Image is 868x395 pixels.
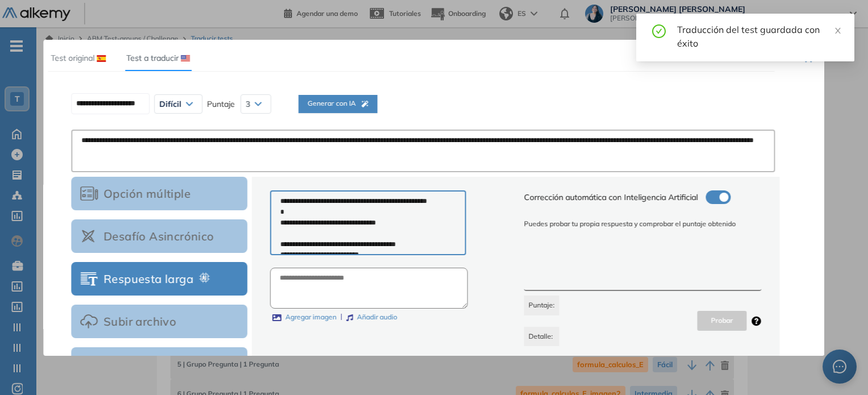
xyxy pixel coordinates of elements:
span: check-circle [652,23,666,38]
div: Traducción del test guardada con éxito [677,23,841,50]
span: Detalle: [524,327,560,347]
button: Respuesta con video [71,347,247,381]
span: Puntaje: [524,296,560,315]
button: Subir archivo [71,305,247,338]
label: Añadir audio [346,312,397,323]
button: Opción múltiple [71,177,247,210]
span: Test original [51,53,94,63]
span: Corrección automática con Inteligencia Artificial [524,191,698,203]
img: ESP [97,55,106,62]
span: Puedes probar tu propia respuesta y comprobar el puntaje obtenido [524,219,762,239]
img: USA [181,55,190,62]
span: Generar con IA [307,98,368,109]
span: Puntaje [207,98,235,110]
span: close [834,27,842,35]
span: Test a traducir [126,53,178,63]
span: Difícil [159,99,181,109]
button: Desafío Asincrónico [71,219,247,253]
button: Respuesta larga [71,262,247,296]
label: Agregar imagen [272,312,336,323]
button: Generar con IA [298,95,377,113]
button: Probar [698,311,747,331]
span: 3 [245,99,250,109]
